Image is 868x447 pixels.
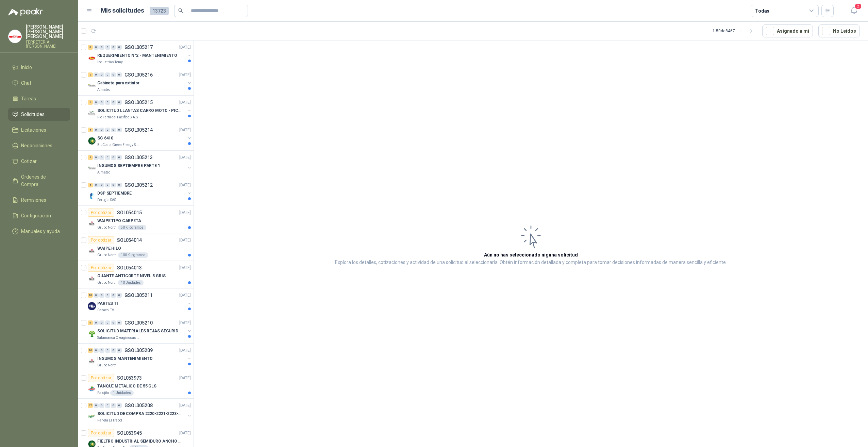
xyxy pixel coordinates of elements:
div: 0 [117,403,122,408]
a: Órdenes de Compra [8,170,70,191]
a: 2 0 0 0 0 0 GSOL005216[DATE] Company LogoGabinete para extintorAlmatec [88,71,192,93]
button: Asignado a mi [762,24,813,37]
a: 4 0 0 0 0 0 GSOL005214[DATE] Company LogoSC 6410BioCosta Green Energy S.A.S [88,126,192,148]
a: Por cotizarSOL054015[DATE] Company LogoWAIPE TIPO CARPETAGrupo North50 Kilogramos [78,206,194,233]
div: Por cotizar [88,236,114,244]
p: PARTES TI [97,300,118,307]
div: 0 [94,403,99,408]
div: 0 [94,72,99,77]
h3: Aún no has seleccionado niguna solicitud [484,251,578,259]
div: 0 [105,320,110,325]
img: Company Logo [88,82,96,90]
div: 0 [99,155,104,160]
div: 4 [88,128,93,132]
div: 0 [99,45,104,50]
p: SOLICITUD DE COMPRA 2220-2221-2223-2224 [97,411,182,417]
img: Company Logo [88,357,96,365]
span: Remisiones [21,196,46,204]
a: 8 0 0 0 0 0 GSOL005213[DATE] Company LogoINSUMOS SEPTIEMPRE PARTE 1Almatec [88,153,192,175]
p: [DATE] [179,44,191,51]
a: 10 0 0 0 0 0 GSOL005209[DATE] Company LogoINSUMOS MANTENIMIENTOGrupo North [88,346,192,368]
div: 0 [117,293,122,298]
span: Negociaciones [21,142,52,149]
div: 0 [99,128,104,132]
img: Company Logo [88,219,96,228]
div: 0 [111,403,116,408]
div: 0 [117,100,122,105]
div: 27 [88,403,93,408]
p: INSUMOS MANTENIMIENTO [97,355,152,362]
div: Por cotizar [88,374,114,382]
a: 27 0 0 0 0 0 GSOL005208[DATE] Company LogoSOLICITUD DE COMPRA 2220-2221-2223-2224Panela El Trébol [88,401,192,423]
p: GSOL005215 [124,100,153,105]
div: 10 [88,348,93,353]
div: 0 [117,320,122,325]
div: 0 [105,72,110,77]
p: Caracol TV [97,308,114,313]
img: Company Logo [88,275,96,283]
p: GSOL005209 [124,348,153,353]
div: 0 [111,100,116,105]
div: 0 [105,403,110,408]
img: Company Logo [88,109,96,117]
span: 13723 [150,7,169,15]
p: Rio Fertil del Pacífico S.A.S. [97,115,139,120]
img: Company Logo [88,192,96,200]
p: [DATE] [179,72,191,78]
span: Chat [21,79,31,87]
img: Company Logo [88,385,96,393]
p: Panela El Trébol [97,418,122,423]
p: WAIPE TIPO CARPETA [97,218,141,224]
p: INSUMOS SEPTIEMPRE PARTE 1 [97,163,160,169]
div: 0 [94,100,99,105]
div: 0 [105,293,110,298]
div: 0 [111,155,116,160]
span: Órdenes de Compra [21,173,64,188]
div: 0 [105,348,110,353]
a: Cotizar [8,155,70,168]
div: 0 [99,293,104,298]
p: WAIPE HILO [97,245,121,252]
div: 0 [99,320,104,325]
p: [DATE] [179,182,191,188]
span: Configuración [21,212,51,219]
div: 0 [111,128,116,132]
div: 1 Unidades [110,390,134,396]
p: [DATE] [179,237,191,244]
div: 0 [117,155,122,160]
div: 50 Kilogramos [118,225,146,230]
p: GSOL005208 [124,403,153,408]
a: 3 0 0 0 0 0 GSOL005217[DATE] Company LogoREQUERIMIENTO N°2 - MANTENIMIENTOIndustrias Tomy [88,43,192,65]
span: 2 [854,3,862,10]
a: Negociaciones [8,139,70,152]
img: Company Logo [88,412,96,420]
img: Logo peakr [8,8,43,16]
div: 0 [111,45,116,50]
div: 0 [111,348,116,353]
p: FERRETERIA [PERSON_NAME] [26,40,70,48]
div: 0 [94,183,99,187]
span: Cotizar [21,158,37,165]
p: Grupo North [97,363,117,368]
p: [DATE] [179,99,191,106]
div: 0 [117,183,122,187]
p: SC 6410 [97,135,113,142]
div: 0 [94,155,99,160]
div: 2 [88,72,93,77]
div: 0 [105,45,110,50]
p: [DATE] [179,320,191,326]
p: [DATE] [179,292,191,299]
span: Inicio [21,64,32,71]
p: SOL054015 [117,210,142,215]
a: Chat [8,77,70,89]
a: 4 0 0 0 0 0 GSOL005212[DATE] Company LogoDSP SEPTIEMBREPerugia SAS [88,181,192,203]
img: Company Logo [88,164,96,172]
div: Por cotizar [88,429,114,437]
p: Grupo North [97,225,117,230]
a: Por cotizarSOL053973[DATE] Company LogoTANQUE METÁLICO DE 55 GLSPatojito1 Unidades [78,371,194,399]
p: Grupo North [97,280,117,285]
a: Configuración [8,209,70,222]
p: SOL053973 [117,376,142,380]
img: Company Logo [88,137,96,145]
p: TANQUE METÁLICO DE 55 GLS [97,383,156,390]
